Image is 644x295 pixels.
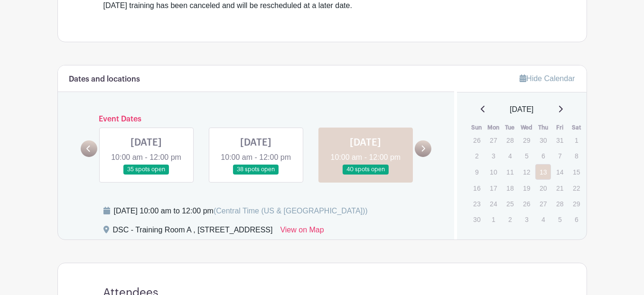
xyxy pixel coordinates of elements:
p: 1 [485,212,501,227]
p: 14 [552,165,568,179]
p: 3 [519,212,534,227]
p: 9 [469,165,485,179]
th: Mon [485,123,502,132]
th: Tue [502,123,518,132]
p: 24 [485,196,501,211]
a: 13 [535,164,551,180]
p: 7 [552,148,568,163]
p: 10 [485,165,501,179]
p: 2 [502,212,518,227]
p: 26 [469,133,485,147]
p: 18 [502,181,518,195]
p: 5 [519,148,534,163]
p: 20 [535,181,551,195]
p: 29 [519,133,534,147]
span: [DATE] [510,104,533,115]
th: Thu [535,123,551,132]
p: 30 [535,133,551,147]
p: 4 [502,148,518,163]
div: DSC - Training Room A , [STREET_ADDRESS] [113,224,273,240]
h6: Dates and locations [69,75,140,84]
a: Hide Calendar [520,74,575,83]
div: [DATE] 10:00 am to 12:00 pm [114,205,368,217]
th: Sun [468,123,485,132]
p: 1 [569,133,584,147]
p: 23 [469,196,485,211]
p: 15 [569,165,584,179]
p: 22 [569,181,584,195]
p: 5 [552,212,568,227]
p: 3 [485,148,501,163]
th: Fri [551,123,568,132]
p: 29 [569,196,584,211]
p: 6 [535,148,551,163]
p: 28 [502,133,518,147]
p: 8 [569,148,584,163]
h6: Event Dates [97,115,415,124]
th: Sat [568,123,585,132]
p: 11 [502,165,518,179]
p: 27 [485,133,501,147]
p: 30 [469,212,485,227]
p: 4 [535,212,551,227]
a: View on Map [280,224,324,240]
p: 26 [519,196,534,211]
span: (Central Time (US & [GEOGRAPHIC_DATA])) [214,207,368,215]
p: 2 [469,148,485,163]
p: 17 [485,181,501,195]
p: 31 [552,133,568,147]
th: Wed [518,123,535,132]
p: 27 [535,196,551,211]
p: 16 [469,181,485,195]
p: 6 [569,212,584,227]
p: 21 [552,181,568,195]
p: 12 [519,165,534,179]
p: 19 [519,181,534,195]
p: 28 [552,196,568,211]
p: 25 [502,196,518,211]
